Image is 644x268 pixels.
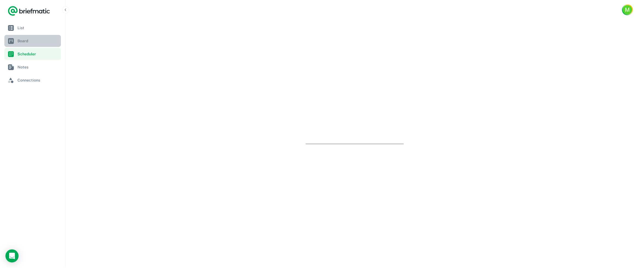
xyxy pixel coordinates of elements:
[17,38,59,44] span: Board
[4,61,61,73] a: Notes
[17,64,59,70] span: Notes
[8,5,50,16] a: Logo
[622,4,633,15] button: Account button
[4,74,61,86] a: Connections
[4,22,61,34] a: List
[5,249,19,263] div: Load Chat
[17,51,59,57] span: Scheduler
[4,35,61,47] a: Board
[4,48,61,60] a: Scheduler
[623,5,632,14] div: M
[17,25,59,31] span: List
[17,77,59,83] span: Connections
